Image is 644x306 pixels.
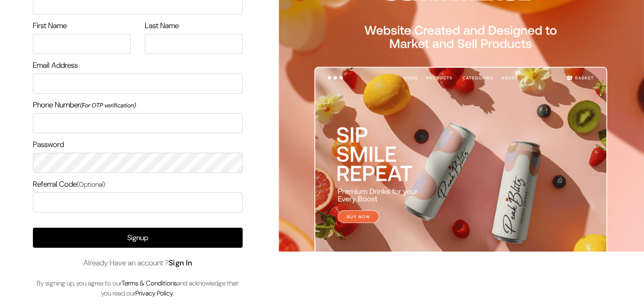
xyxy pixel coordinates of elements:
[145,20,179,32] label: Last Name
[33,139,64,150] label: Password
[33,228,243,248] button: Signup
[33,99,136,111] label: Phone Number
[80,101,136,109] i: (For OTP verification)
[33,179,105,190] label: Referral Code
[33,278,243,298] p: By signing up, you agree to our and acknowledge that you read our .
[83,257,193,269] span: Already Have an account ?
[33,20,67,32] label: First Name
[135,289,173,297] a: Privacy Policy
[169,258,193,268] a: Sign In
[122,279,177,287] a: Terms & Conditions
[77,180,105,189] span: (Optional)
[33,60,78,71] label: Email Address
